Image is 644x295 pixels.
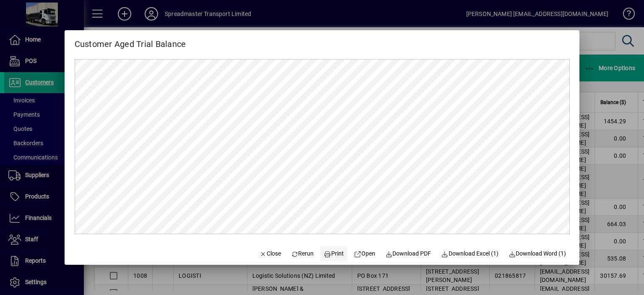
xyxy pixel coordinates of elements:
[65,30,196,51] h2: Customer Aged Trial Balance
[438,246,502,261] button: Download Excel (1)
[320,246,347,261] button: Print
[324,249,344,258] span: Print
[256,246,284,261] button: Close
[505,246,570,261] button: Download Word (1)
[291,249,314,258] span: Rerun
[385,249,431,258] span: Download PDF
[441,249,499,258] span: Download Excel (1)
[259,249,281,258] span: Close
[351,246,379,261] a: Open
[382,246,435,261] a: Download PDF
[509,249,566,258] span: Download Word (1)
[354,249,375,258] span: Open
